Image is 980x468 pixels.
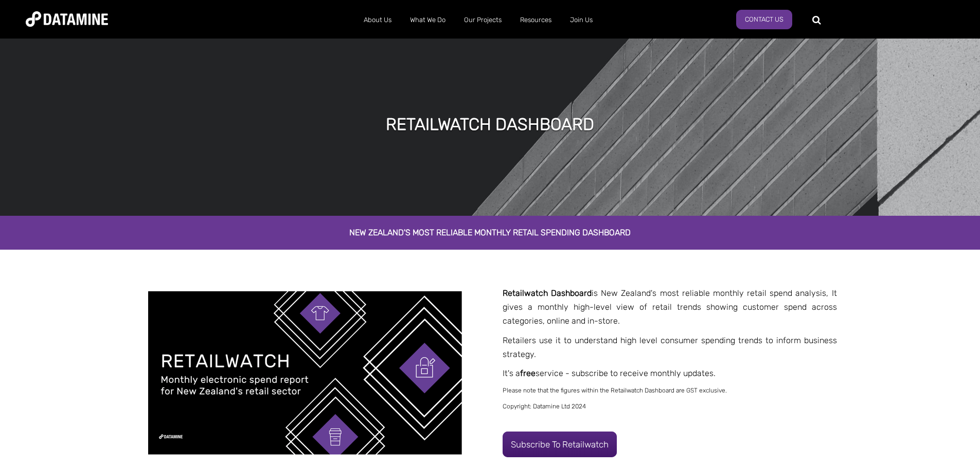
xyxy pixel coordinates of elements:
[736,10,792,29] a: Contact Us
[561,7,602,33] a: Join Us
[503,387,727,394] span: Please note that the figures within the Retailwatch Dashboard are GST exclusive.
[401,7,455,33] a: What We Do
[503,288,837,326] span: is New Zealand's most reliable monthly retail spend analysis, It gives a monthly high-level view ...
[520,368,536,378] span: free
[503,432,617,457] a: Subscribe to Retailwatch
[455,7,511,33] a: Our Projects
[349,228,631,237] span: New Zealand's most reliable monthly retail spending dashboard
[503,403,586,410] span: Copyright: Datamine Ltd 2024
[354,7,401,33] a: About Us
[511,7,561,33] a: Resources
[386,113,594,136] h1: retailWATCH Dashboard
[503,335,837,359] span: Retailers use it to understand high level consumer spending trends to inform business strategy.
[503,368,716,378] span: It's a service - subscribe to receive monthly updates.
[148,291,462,455] img: Retailwatch Report Template
[503,288,592,298] strong: Retailwatch Dashboard
[26,11,108,27] img: Datamine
